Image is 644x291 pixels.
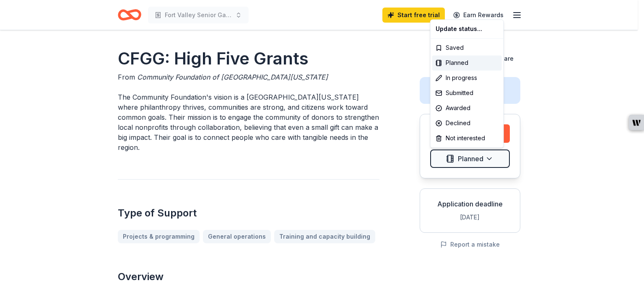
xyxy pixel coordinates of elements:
[432,116,502,131] div: Declined
[432,131,502,146] div: Not interested
[432,55,502,70] div: Planned
[432,100,502,116] div: Awarded
[432,21,502,36] div: Update status...
[165,10,232,20] span: Fort Valley Senior Garden Project
[432,85,502,100] div: Submitted
[432,40,502,55] div: Saved
[432,70,502,85] div: In progress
